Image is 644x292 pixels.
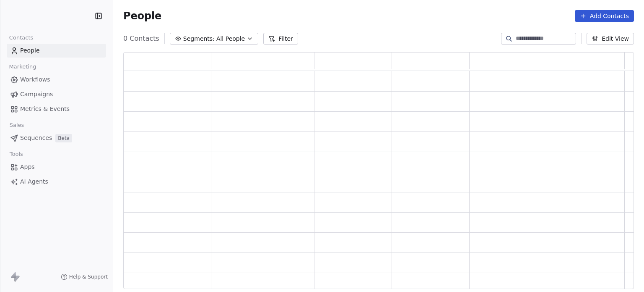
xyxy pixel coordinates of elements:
a: Campaigns [7,87,106,101]
a: AI Agents [7,175,106,189]
span: Metrics & Events [20,105,70,113]
a: Help & Support [61,274,108,280]
span: Marketing [5,61,40,73]
a: Apps [7,160,106,174]
span: Contacts [5,32,37,44]
a: Workflows [7,73,106,87]
a: Metrics & Events [7,102,106,116]
span: People [20,46,40,55]
span: Sales [6,119,28,132]
span: Beta [55,134,72,142]
a: SequencesBeta [7,131,106,145]
span: AI Agents [20,177,48,186]
span: Campaigns [20,90,53,99]
span: 0 Contacts [123,34,159,44]
a: People [7,44,106,58]
span: People [123,10,161,22]
span: Help & Support [69,274,108,280]
button: Edit View [587,33,634,45]
span: All People [216,34,245,43]
button: Add Contacts [575,10,634,22]
span: Tools [6,148,26,160]
span: Apps [20,163,35,171]
span: Sequences [20,134,52,142]
button: Filter [263,33,298,45]
span: Segments: [183,34,215,43]
span: Workflows [20,75,50,84]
